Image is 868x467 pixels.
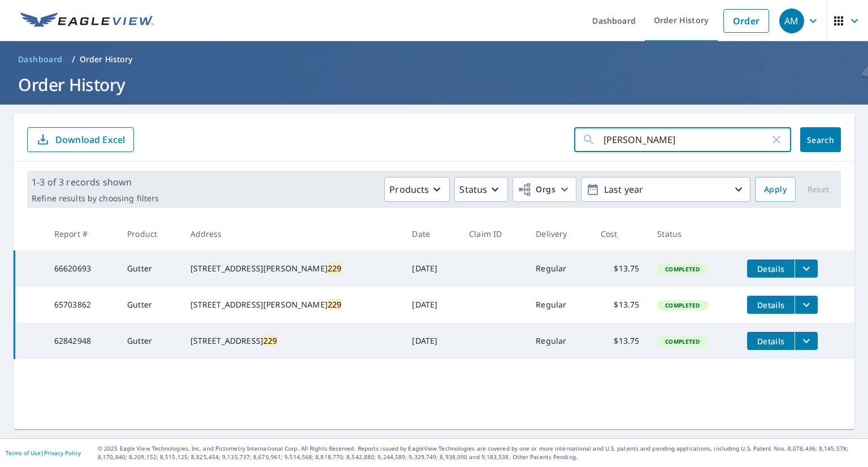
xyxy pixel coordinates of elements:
[755,177,796,202] button: Apply
[754,336,788,347] span: Details
[592,323,649,359] td: $13.75
[723,9,769,33] a: Order
[527,287,591,323] td: Regular
[27,127,134,152] button: Download Excel
[384,177,450,202] button: Products
[118,323,181,359] td: Gutter
[527,250,591,287] td: Regular
[800,127,841,152] button: Search
[55,133,125,146] p: Download Excel
[72,53,75,66] li: /
[190,299,394,310] div: [STREET_ADDRESS][PERSON_NAME]
[600,180,732,200] p: Last year
[20,12,154,29] img: EV Logo
[459,183,487,196] p: Status
[747,332,795,350] button: detailsBtn-62842948
[403,250,460,287] td: [DATE]
[403,217,460,250] th: Date
[460,217,527,250] th: Claim ID
[795,260,818,278] button: filesDropdownBtn-66620693
[118,287,181,323] td: Gutter
[45,250,118,287] td: 66620693
[754,263,788,274] span: Details
[32,175,159,189] p: 1-3 of 3 records shown
[181,217,403,250] th: Address
[118,250,181,287] td: Gutter
[795,332,818,350] button: filesDropdownBtn-62842948
[45,323,118,359] td: 62842948
[6,449,81,456] p: |
[513,177,576,202] button: Orgs
[98,444,862,461] p: © 2025 Eagle View Technologies, Inc. and Pictometry International Corp. All Rights Reserved. Repo...
[747,260,795,278] button: detailsBtn-66620693
[518,183,555,197] span: Orgs
[658,265,706,273] span: Completed
[658,301,706,309] span: Completed
[45,217,118,250] th: Report #
[809,135,832,145] span: Search
[403,323,460,359] td: [DATE]
[14,73,854,96] h1: Order History
[190,263,394,274] div: [STREET_ADDRESS][PERSON_NAME]
[779,8,804,33] div: AM
[527,323,591,359] td: Regular
[764,183,787,197] span: Apply
[648,217,738,250] th: Status
[581,177,750,202] button: Last year
[263,335,277,346] mark: 229
[658,338,706,345] span: Completed
[18,54,63,65] span: Dashboard
[14,50,67,68] a: Dashboard
[6,449,41,457] a: Terms of Use
[14,50,854,68] nav: breadcrumb
[592,250,649,287] td: $13.75
[527,217,591,250] th: Delivery
[32,193,159,204] p: Refine results by choosing filters
[747,296,795,314] button: detailsBtn-65703862
[118,217,181,250] th: Product
[328,263,341,274] mark: 229
[389,183,429,196] p: Products
[592,217,649,250] th: Cost
[44,449,81,457] a: Privacy Policy
[328,299,341,310] mark: 229
[592,287,649,323] td: $13.75
[403,287,460,323] td: [DATE]
[604,124,770,155] input: Address, Report #, Claim ID, etc.
[795,296,818,314] button: filesDropdownBtn-65703862
[754,300,788,310] span: Details
[80,54,133,65] p: Order History
[45,287,118,323] td: 65703862
[190,335,394,347] div: [STREET_ADDRESS]
[454,177,508,202] button: Status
